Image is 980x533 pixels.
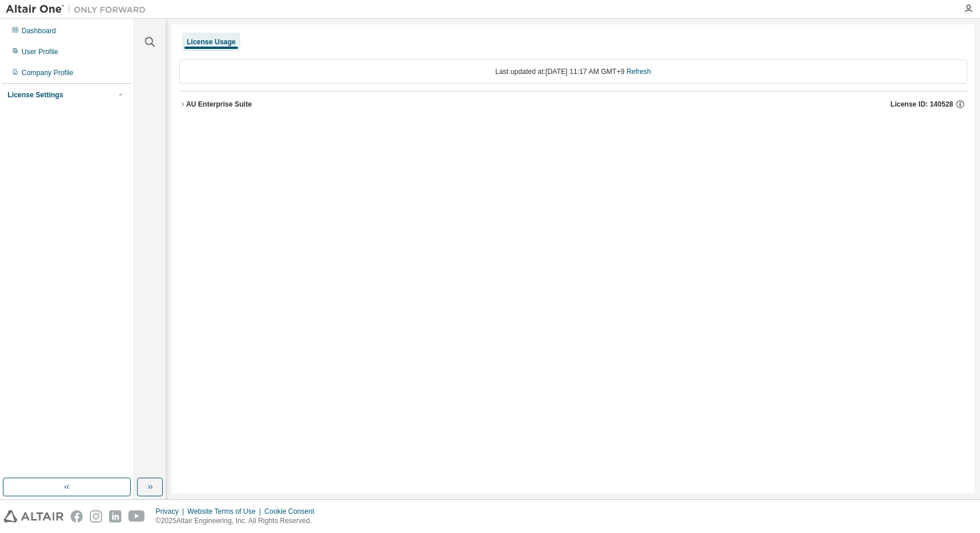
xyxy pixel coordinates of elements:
[3,510,64,523] img: altair_logo.svg
[128,510,145,523] img: youtube.svg
[109,510,121,523] img: linkedin.svg
[264,507,321,516] div: Cookie Consent
[156,516,321,526] p: © 2025 Altair Engineering, Inc. All Rights Reserved.
[71,510,83,523] img: facebook.svg
[891,100,953,109] span: License ID: 140528
[626,68,651,76] a: Refresh
[6,3,152,15] img: Altair One
[90,510,102,523] img: instagram.svg
[179,91,967,117] button: AU Enterprise SuiteLicense ID: 140528
[22,68,73,77] div: Company Profile
[187,507,264,516] div: Website Terms of Use
[179,59,967,84] div: Last updated at: [DATE] 11:17 AM GMT+9
[22,47,58,57] div: User Profile
[22,26,56,36] div: Dashboard
[156,507,187,516] div: Privacy
[186,100,252,109] div: AU Enterprise Suite
[8,90,63,100] div: License Settings
[187,37,236,47] div: License Usage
